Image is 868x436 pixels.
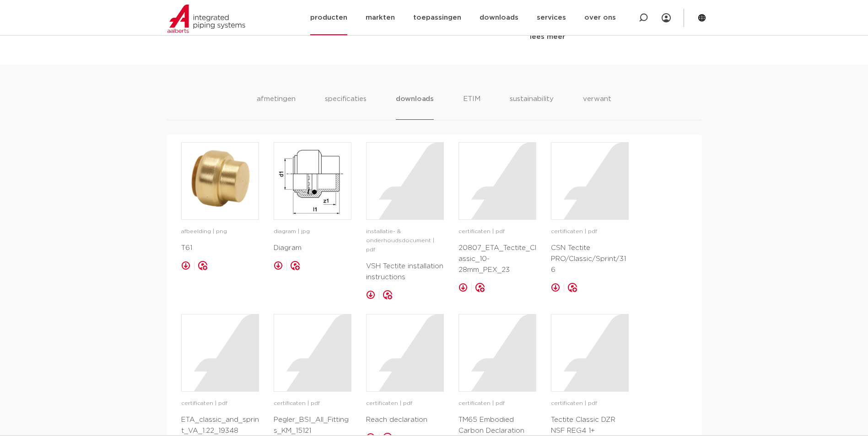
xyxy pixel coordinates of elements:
[274,399,351,408] p: certificaten | pdf
[551,243,629,276] p: CSN Tectite PRO/Classic/Sprint/316
[551,399,629,408] p: certificaten | pdf
[463,94,480,120] li: ETIM
[396,94,434,120] li: downloads
[274,227,351,236] p: diagram | jpg
[325,94,367,120] li: specificaties
[510,94,554,120] li: sustainability
[257,94,296,120] li: afmetingen
[458,243,536,276] p: 20807_ETA_Tectite_Classic_10-28mm_PEX_23
[551,227,629,236] p: certificaten | pdf
[274,143,351,219] img: image for Diagram
[181,399,259,408] p: certificaten | pdf
[366,399,444,408] p: certificaten | pdf
[366,227,444,255] p: installatie- & onderhoudsdocument | pdf
[530,32,694,43] div: lees meer
[458,227,536,236] p: certificaten | pdf
[583,94,611,120] li: verwant
[181,227,259,236] p: afbeelding | png
[182,143,259,219] img: image for T61
[458,399,536,408] p: certificaten | pdf
[366,415,444,425] p: Reach declaration
[366,261,444,283] p: VSH Tectite installation instructions
[274,243,351,254] p: Diagram
[181,142,259,220] a: image for T61
[181,243,259,254] p: T61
